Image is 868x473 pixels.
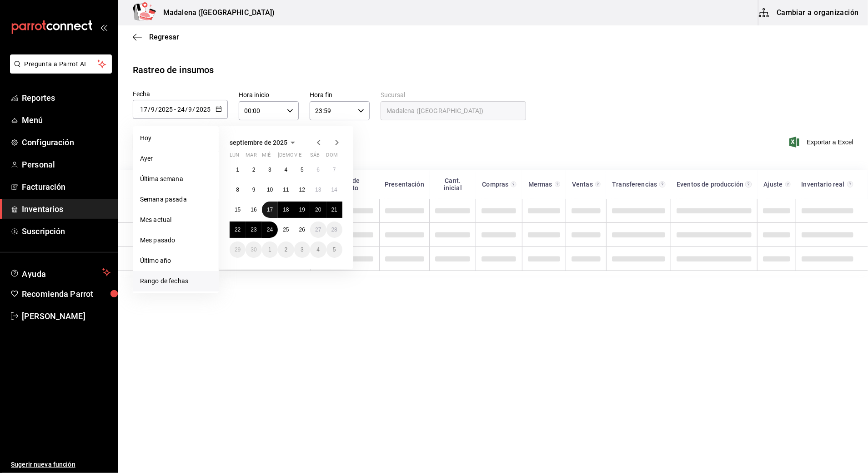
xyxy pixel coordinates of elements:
[294,162,310,178] button: 5 de septiembre de 2025
[262,241,278,258] button: 1 de octubre de 2025
[235,207,241,213] abbr: 15 de septiembre de 2025
[133,128,219,148] li: Hoy
[326,241,342,258] button: 5 de octubre de 2025
[246,162,261,178] button: 2 de septiembre de 2025
[595,181,601,188] svg: Total de presentación del insumo vendido en el rango de fechas seleccionado.
[268,167,271,173] abbr: 3 de septiembre de 2025
[310,202,326,218] button: 20 de septiembre de 2025
[230,152,239,162] abbr: lunes
[25,59,98,69] span: Pregunta a Parrot AI
[326,202,342,218] button: 21 de septiembre de 2025
[285,246,288,253] abbr: 2 de octubre de 2025
[148,106,151,113] span: /
[299,207,305,213] abbr: 19 de septiembre de 2025
[267,187,273,193] abbr: 10 de septiembre de 2025
[149,33,179,41] span: Regresar
[763,181,784,188] div: Ajuste
[278,241,294,258] button: 2 de octubre de 2025
[193,106,196,113] span: /
[301,246,304,253] abbr: 3 de octubre de 2025
[155,106,158,113] span: /
[22,288,110,300] span: Recomienda Parrot
[301,167,304,173] abbr: 5 de septiembre de 2025
[316,167,320,173] abbr: 6 de septiembre de 2025
[267,207,273,213] abbr: 17 de septiembre de 2025
[268,246,271,253] abbr: 1 de octubre de 2025
[278,162,294,178] button: 4 de septiembre de 2025
[246,182,261,198] button: 9 de septiembre de 2025
[527,181,553,188] div: Mermas
[252,187,256,193] abbr: 9 de septiembre de 2025
[326,162,342,178] button: 7 de septiembre de 2025
[133,271,219,291] li: Rango de fechas
[6,66,112,75] a: Pregunta a Parrot AI
[133,189,219,210] li: Semana pasada
[251,227,256,233] abbr: 23 de septiembre de 2025
[185,106,188,113] span: /
[22,181,110,193] span: Facturación
[278,222,294,238] button: 25 de septiembre de 2025
[278,202,294,218] button: 18 de septiembre de 2025
[10,54,112,74] button: Pregunta a Parrot AI
[262,202,278,218] button: 17 de septiembre de 2025
[239,92,299,99] label: Hora inicio
[188,106,193,113] input: Month
[262,152,271,162] abbr: miércoles
[230,241,246,258] button: 29 de septiembre de 2025
[177,106,185,113] input: Day
[230,162,246,178] button: 1 de septiembre de 2025
[246,152,256,162] abbr: martes
[196,106,211,113] input: Year
[331,227,337,233] abbr: 28 de septiembre de 2025
[252,167,256,173] abbr: 2 de septiembre de 2025
[133,90,151,98] span: Fecha
[133,230,219,251] li: Mes pasado
[246,222,261,238] button: 23 de septiembre de 2025
[133,169,219,189] li: Última semana
[326,182,342,198] button: 14 de septiembre de 2025
[310,182,326,198] button: 13 de septiembre de 2025
[267,227,273,233] abbr: 24 de septiembre de 2025
[331,207,337,213] abbr: 21 de septiembre de 2025
[156,7,275,18] h3: Madalena ([GEOGRAPHIC_DATA])
[677,181,744,188] div: Eventos de producción
[285,167,288,173] abbr: 4 de septiembre de 2025
[262,162,278,178] button: 3 de septiembre de 2025
[236,167,239,173] abbr: 1 de septiembre de 2025
[326,152,338,162] abbr: domingo
[802,181,846,188] div: Inventario real
[294,152,301,162] abbr: viernes
[278,152,331,162] abbr: jueves
[174,106,176,113] span: -
[230,222,246,238] button: 22 de septiembre de 2025
[22,158,110,171] span: Personal
[385,181,424,188] div: Presentación
[333,167,336,173] abbr: 7 de septiembre de 2025
[283,207,289,213] abbr: 18 de septiembre de 2025
[230,139,287,146] span: septiembre de 2025
[326,222,342,238] button: 28 de septiembre de 2025
[230,182,246,198] button: 8 de septiembre de 2025
[22,203,110,215] span: Inventarios
[22,92,110,104] span: Reportes
[22,310,110,322] span: [PERSON_NAME]
[283,227,289,233] abbr: 25 de septiembre de 2025
[294,202,310,218] button: 19 de septiembre de 2025
[236,187,239,193] abbr: 8 de septiembre de 2025
[310,241,326,258] button: 4 de octubre de 2025
[791,137,853,148] button: Exportar a Excel
[333,246,336,253] abbr: 5 de octubre de 2025
[659,181,666,188] svg: Total de presentación del insumo transferido ya sea fuera o dentro de la sucursal en el rango de ...
[230,202,246,218] button: 15 de septiembre de 2025
[235,246,241,253] abbr: 29 de septiembre de 2025
[262,222,278,238] button: 24 de septiembre de 2025
[847,181,853,188] svg: Inventario real = + compras - ventas - mermas - eventos de producción +/- transferencias +/- ajus...
[745,181,752,188] svg: Total de presentación del insumo utilizado en eventos de producción en el rango de fechas selecci...
[310,222,326,238] button: 27 de septiembre de 2025
[133,33,179,41] button: Regresar
[299,227,305,233] abbr: 26 de septiembre de 2025
[316,246,320,253] abbr: 4 de octubre de 2025
[571,181,594,188] div: Ventas
[22,114,110,126] span: Menú
[100,24,107,31] button: open_drawer_menu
